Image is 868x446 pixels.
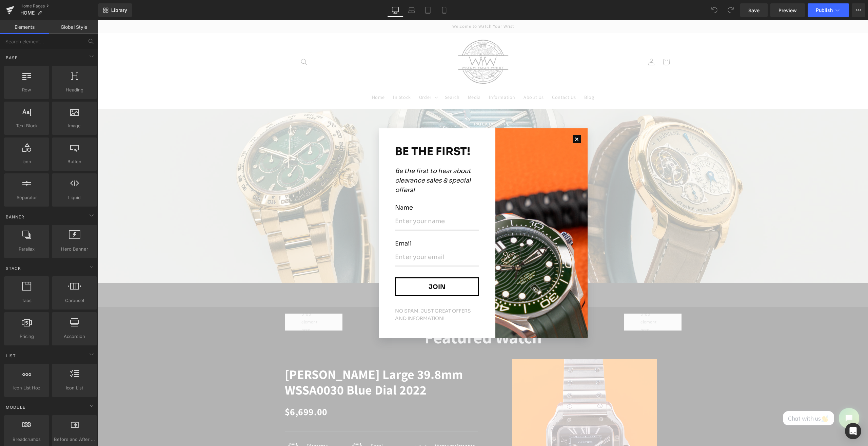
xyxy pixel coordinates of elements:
a: Mobile [436,3,452,17]
span: Icon [6,158,47,165]
span: Button [54,158,95,165]
button: Redo [724,3,737,17]
span: Chat with us [13,13,54,20]
span: Tabs [6,297,47,304]
button: Undo [708,3,721,17]
span: Publish [816,7,833,13]
a: New Library [98,3,132,17]
span: Breadcrumbs [6,436,47,443]
span: Save [748,7,759,14]
span: Image [54,122,95,129]
button: Publish [808,3,849,17]
button: More [852,3,865,17]
span: Banner [5,214,25,220]
span: Module [5,404,26,410]
span: Row [6,86,47,93]
a: Laptop [403,3,420,17]
a: Global Style [49,20,98,34]
span: Base [5,55,18,61]
span: Parallax [6,246,47,253]
span: Icon List [54,384,95,391]
span: Stack [5,265,22,272]
span: List [5,353,17,359]
a: Desktop [387,3,403,17]
a: Tablet [420,3,436,17]
a: Preview [770,3,805,17]
span: Library [111,7,127,13]
span: Icon List Hoz [6,384,47,391]
span: Carousel [54,297,95,304]
span: Heading [54,86,95,93]
span: Text Block [6,122,47,129]
span: Liquid [54,194,95,201]
span: Preview [778,7,797,14]
span: HOME [20,10,35,16]
span: Accordion [54,333,95,340]
div: Open Intercom Messenger [845,423,861,439]
button: Chat with us👋 [7,9,59,23]
button: Open chat widget [63,6,84,26]
span: Before and After Images [54,436,95,443]
span: Hero Banner [54,246,95,253]
img: 👋 [46,13,53,20]
span: Pricing [6,333,47,340]
span: Separator [6,194,47,201]
a: Home Pages [20,3,98,9]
